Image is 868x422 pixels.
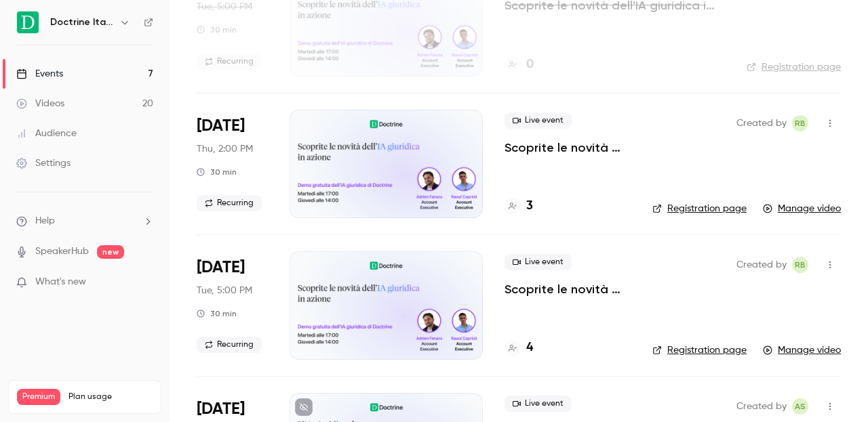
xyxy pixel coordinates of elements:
li: help-dropdown-opener [16,214,153,228]
div: Settings [16,156,71,170]
span: RB [795,257,806,273]
iframe: Noticeable Trigger [137,276,153,289]
a: Registration page [652,343,747,357]
a: Manage video [763,202,841,215]
span: Plan usage [68,392,153,402]
h4: 3 [526,197,533,215]
span: Recurring [197,195,262,211]
div: Videos [16,97,64,110]
div: 30 min [197,167,237,177]
a: Scoprite le novità dell'IA giuridica in azione [505,281,631,297]
span: Recurring [197,337,262,353]
span: Live event [505,254,572,270]
a: 3 [505,197,533,215]
a: Manage video [763,343,841,357]
span: Premium [17,389,60,405]
div: Oct 2 Thu, 2:00 PM (Europe/Paris) [197,110,268,218]
span: Thu, 2:00 PM [197,142,253,156]
div: 30 min [197,308,237,319]
img: Doctrine Italia [17,12,39,33]
a: 0 [505,56,534,74]
span: Recurring [197,54,262,70]
h4: 0 [526,56,534,74]
span: Romain Ballereau [792,115,808,131]
span: Created by [736,398,787,415]
a: 4 [505,339,533,357]
a: Registration page [747,60,841,74]
span: [DATE] [197,115,245,137]
span: [DATE] [197,398,245,420]
div: Audience [16,127,77,140]
span: Romain Ballereau [792,257,808,273]
a: Scoprite le novità dell'IA giuridica in azione [505,140,631,156]
div: Events [16,67,63,81]
span: Adriano Spatola [792,398,808,415]
span: Tue, 5:00 PM [197,284,252,297]
span: new [97,245,124,259]
a: Registration page [652,202,747,215]
span: What's new [35,275,86,289]
span: Live event [505,396,572,412]
span: Created by [736,257,787,273]
span: Help [35,214,55,228]
span: Live event [505,112,572,129]
span: RB [795,115,806,131]
span: Created by [736,115,787,131]
span: [DATE] [197,257,245,278]
a: SpeakerHub [35,245,89,259]
div: 30 min [197,24,237,35]
span: AS [795,398,806,415]
div: Sep 30 Tue, 5:00 PM (Europe/Paris) [197,251,268,360]
h4: 4 [526,339,533,357]
h6: Doctrine Italia [50,16,114,29]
